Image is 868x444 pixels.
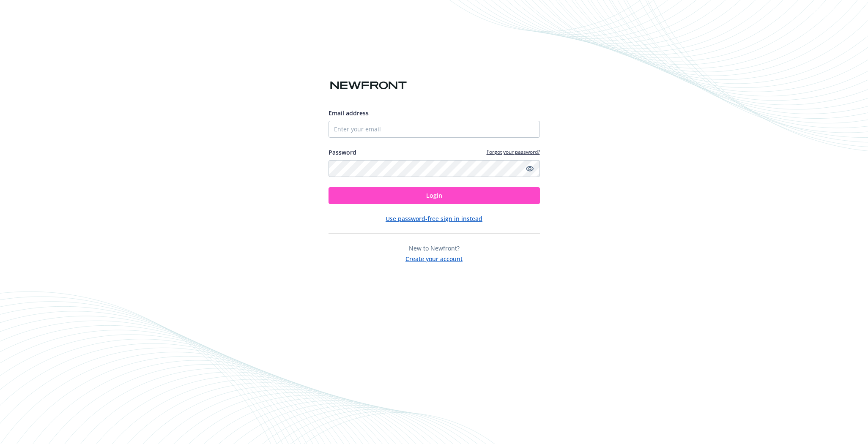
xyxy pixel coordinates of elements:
[487,148,540,155] a: Forgot your password?
[525,163,535,174] a: Show password
[329,109,369,117] span: Email address
[386,214,482,223] button: Use password-free sign in instead
[329,148,356,157] label: Password
[329,78,408,93] img: Newfront logo
[329,160,540,177] input: Enter your password
[405,253,463,263] button: Create your account
[329,121,540,138] input: Enter your email
[329,187,540,204] button: Login
[426,191,442,199] span: Login
[409,244,460,252] span: New to Newfront?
